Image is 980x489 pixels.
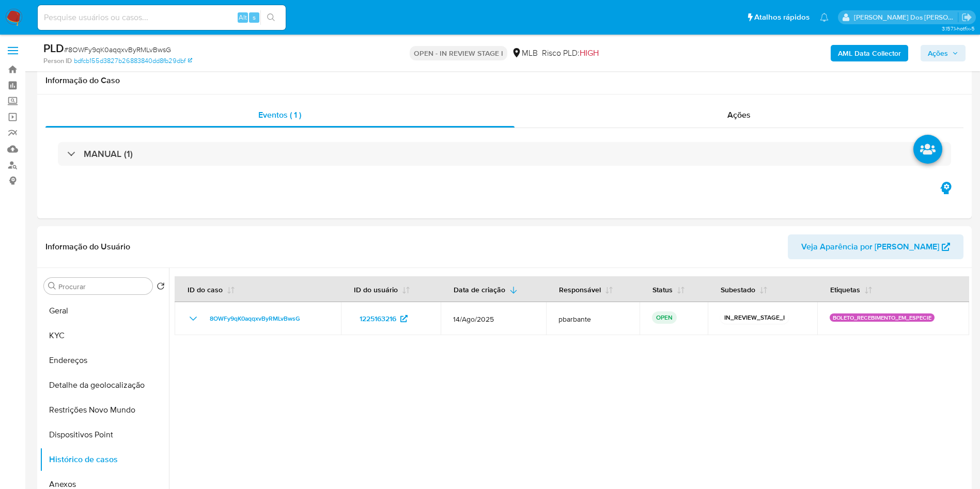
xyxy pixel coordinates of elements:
p: OPEN - IN REVIEW STAGE I [410,46,507,60]
button: Detalhe da geolocalização [40,373,169,398]
input: Procurar [58,282,148,291]
span: # 8OWFy9qK0aqqxvByRMLvBwsG [64,44,171,55]
span: Risco PLD: [542,48,599,59]
input: Pesquise usuários ou casos... [38,11,286,24]
p: priscilla.barbante@mercadopago.com.br [854,12,958,22]
a: bdfcb155d3827b26883840dd8fb29dbf [74,56,192,66]
span: HIGH [580,47,599,59]
span: s [253,12,256,22]
b: Person ID [43,56,72,66]
button: Procurar [48,282,56,290]
div: MANUAL (1) [58,142,951,166]
button: AML Data Collector [831,45,908,61]
button: Dispositivos Point [40,422,169,447]
b: AML Data Collector [838,45,901,61]
button: Veja Aparência por [PERSON_NAME] [788,234,963,259]
span: Alt [239,12,247,22]
h3: MANUAL (1) [84,148,133,160]
button: KYC [40,323,169,348]
button: Histórico de casos [40,447,169,472]
div: MLB [511,48,538,59]
span: Eventos ( 1 ) [258,109,301,121]
h1: Informação do Usuário [45,242,130,252]
button: Retornar ao pedido padrão [157,282,165,293]
button: search-icon [260,10,282,25]
h1: Informação do Caso [45,75,963,86]
a: Notificações [820,13,829,22]
button: Restrições Novo Mundo [40,398,169,422]
b: PLD [43,40,64,56]
span: Ações [928,45,948,61]
span: Veja Aparência por [PERSON_NAME] [801,234,939,259]
span: Ações [727,109,751,121]
a: Sair [961,12,972,23]
button: Ações [921,45,966,61]
button: Geral [40,298,169,323]
span: Atalhos rápidos [754,12,810,23]
button: Endereços [40,348,169,373]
